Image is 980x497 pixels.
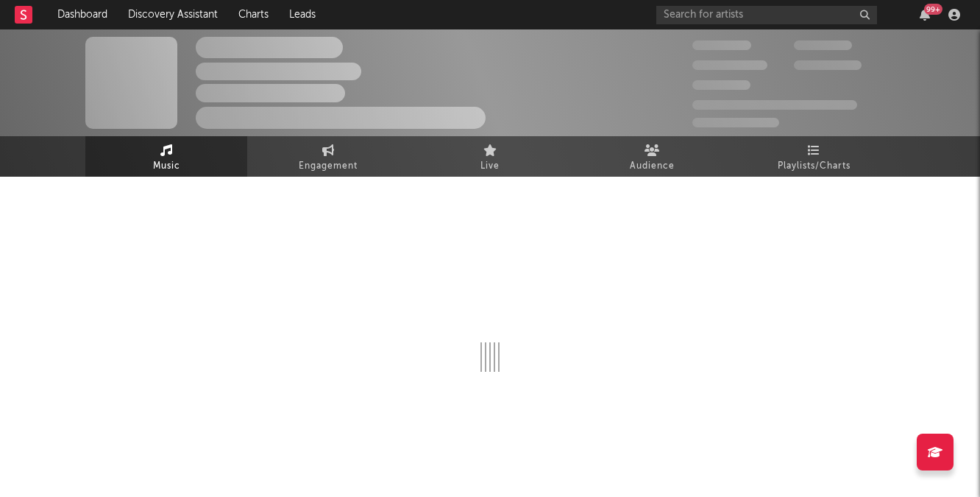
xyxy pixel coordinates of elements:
[778,158,851,175] span: Playlists/Charts
[299,158,358,175] span: Engagement
[656,6,877,24] input: Search for artists
[692,60,767,70] span: 50,000,000
[153,158,180,175] span: Music
[571,136,733,177] a: Audience
[794,40,852,50] span: 100,000
[480,158,500,175] span: Live
[247,136,409,177] a: Engagement
[794,60,862,70] span: 1,000,000
[85,136,247,177] a: Music
[630,158,675,175] span: Audience
[920,9,930,21] button: 99+
[692,80,750,90] span: 100,000
[733,136,895,177] a: Playlists/Charts
[924,4,942,15] div: 99 +
[409,136,571,177] a: Live
[692,40,751,50] span: 300,000
[692,100,857,110] span: 50,000,000 Monthly Listeners
[692,118,779,127] span: Jump Score: 85.0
